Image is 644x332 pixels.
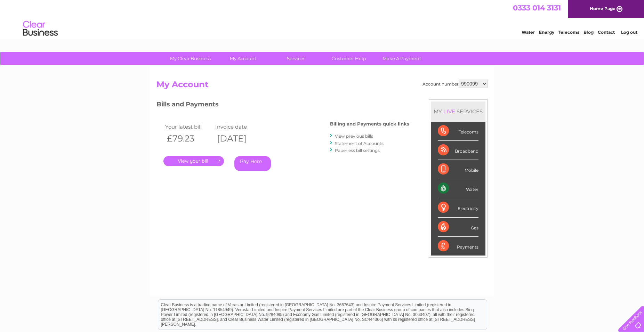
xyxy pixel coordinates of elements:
[598,30,615,35] a: Contact
[438,122,478,141] div: Telecoms
[163,156,224,166] a: .
[513,3,561,12] a: 0333 014 3131
[335,148,380,153] a: Paperless bill settings
[163,131,214,146] th: £79.23
[438,198,478,217] div: Electricity
[156,80,488,93] h2: My Account
[335,133,373,139] a: View previous bills
[156,99,409,112] h3: Bills and Payments
[163,122,214,131] td: Your latest bill
[330,121,409,127] h4: Billing and Payments quick links
[162,52,219,65] a: My Clear Business
[583,30,594,35] a: Blog
[267,52,325,65] a: Services
[438,141,478,160] div: Broadband
[234,156,271,171] a: Pay Here
[373,52,430,65] a: Make A Payment
[558,30,579,35] a: Telecoms
[621,30,637,35] a: Log out
[438,179,478,198] div: Water
[422,80,488,88] div: Account number
[158,4,487,34] div: Clear Business is a trading name of Verastar Limited (registered in [GEOGRAPHIC_DATA] No. 3667643...
[438,160,478,179] div: Mobile
[431,102,485,121] div: MY SERVICES
[23,18,58,39] img: logo.png
[438,218,478,237] div: Gas
[522,30,535,35] a: Water
[442,108,457,115] div: LIVE
[215,52,272,65] a: My Account
[320,52,378,65] a: Customer Help
[438,237,478,256] div: Payments
[214,131,264,146] th: [DATE]
[335,141,384,146] a: Statement of Accounts
[539,30,554,35] a: Energy
[214,122,264,131] td: Invoice date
